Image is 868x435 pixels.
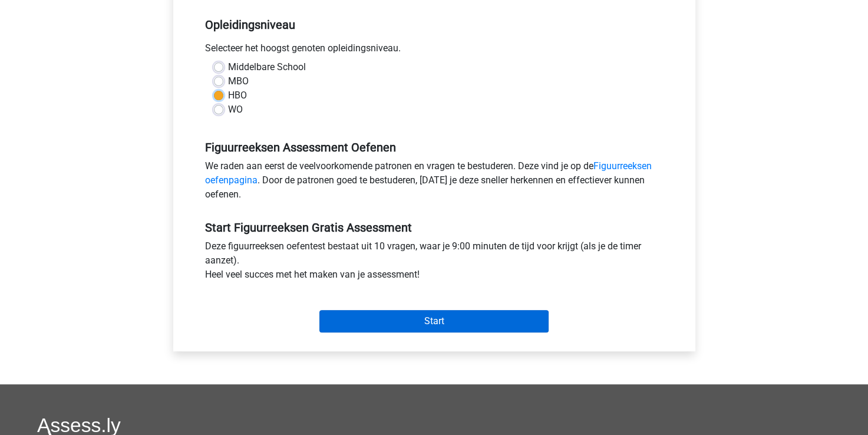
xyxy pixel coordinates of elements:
[196,239,672,286] div: Deze figuurreeksen oefentest bestaat uit 10 vragen, waar je 9:00 minuten de tijd voor krijgt (als...
[228,74,249,88] label: MBO
[205,13,664,37] h5: Opleidingsniveau
[228,103,243,117] label: WO
[196,41,672,60] div: Selecteer het hoogst genoten opleidingsniveau.
[205,220,664,235] h5: Start Figuurreeksen Gratis Assessment
[228,88,247,103] label: HBO
[205,140,664,154] h5: Figuurreeksen Assessment Oefenen
[196,159,672,206] div: We raden aan eerst de veelvoorkomende patronen en vragen te bestuderen. Deze vind je op de . Door...
[228,60,306,74] label: Middelbare School
[319,310,549,332] input: Start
